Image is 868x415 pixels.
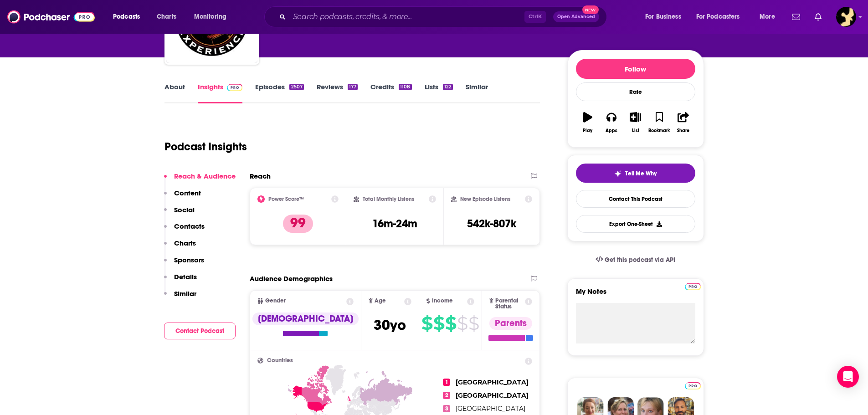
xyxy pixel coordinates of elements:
[443,379,450,386] span: 1
[685,282,701,290] a: Pro website
[370,82,411,103] a: Credits1108
[605,256,675,264] span: Get this podcast via API
[685,283,701,290] img: Podchaser Pro
[495,298,524,310] span: Parental Status
[685,382,701,389] img: Podchaser Pro
[614,170,621,177] img: tell me why sparkle
[255,82,303,103] a: Episodes2507
[317,82,358,103] a: Reviews177
[460,196,510,202] h2: New Episode Listens
[250,172,271,180] h2: Reach
[645,10,681,23] span: For Business
[107,10,152,24] button: open menu
[289,10,524,24] input: Search podcasts, credits, & more...
[164,172,236,189] button: Reach & Audience
[348,84,358,90] div: 177
[433,316,444,331] span: $
[372,217,417,231] h3: 16m-24m
[576,82,695,101] div: Rate
[164,323,236,339] button: Contact Podcast
[606,128,617,133] div: Apps
[164,82,185,103] a: About
[582,5,599,14] span: New
[432,298,453,304] span: Income
[164,140,247,154] h1: Podcast Insights
[836,7,856,27] img: User Profile
[788,9,804,25] a: Show notifications dropdown
[174,205,195,214] p: Social
[576,190,695,208] a: Contact This Podcast
[753,10,786,24] button: open menu
[583,128,592,133] div: Play
[466,82,488,103] a: Similar
[363,196,414,202] h2: Total Monthly Listens
[524,11,546,23] span: Ctrl K
[489,317,532,330] div: Parents
[836,7,856,27] button: Show profile menu
[375,298,386,304] span: Age
[252,313,359,325] div: [DEMOGRAPHIC_DATA]
[374,316,406,334] span: 30 yo
[685,381,701,389] a: Pro website
[648,128,670,133] div: Bookmark
[443,84,453,90] div: 122
[553,11,599,22] button: Open AdvancedNew
[456,405,525,413] span: [GEOGRAPHIC_DATA]
[456,391,529,400] span: [GEOGRAPHIC_DATA]
[632,128,639,133] div: List
[588,249,683,271] a: Get this podcast via API
[174,172,236,180] p: Reach & Audience
[557,15,595,19] span: Open Advanced
[164,222,205,239] button: Contacts
[164,239,196,256] button: Charts
[456,378,529,386] span: [GEOGRAPHIC_DATA]
[174,272,197,281] p: Details
[468,316,479,331] span: $
[283,215,313,233] p: 99
[576,59,695,79] button: Follow
[576,287,695,303] label: My Notes
[625,170,657,177] span: Tell Me Why
[576,106,600,139] button: Play
[265,298,286,304] span: Gender
[445,316,456,331] span: $
[188,10,238,24] button: open menu
[671,106,695,139] button: Share
[811,9,825,25] a: Show notifications dropdown
[576,215,695,233] button: Export One-Sheet
[174,239,196,247] p: Charts
[760,10,775,23] span: More
[151,10,182,24] a: Charts
[164,272,197,289] button: Details
[164,289,196,306] button: Similar
[164,256,204,272] button: Sponsors
[457,316,467,331] span: $
[696,10,740,23] span: For Podcasters
[639,10,693,24] button: open menu
[198,82,243,103] a: InsightsPodchaser Pro
[227,84,243,91] img: Podchaser Pro
[837,366,859,388] div: Open Intercom Messenger
[174,256,204,264] p: Sponsors
[250,274,333,283] h2: Audience Demographics
[194,10,226,23] span: Monitoring
[268,196,304,202] h2: Power Score™
[289,84,303,90] div: 2507
[164,189,201,205] button: Content
[157,10,176,23] span: Charts
[443,405,450,412] span: 3
[164,205,195,222] button: Social
[174,189,201,197] p: Content
[267,358,293,364] span: Countries
[425,82,453,103] a: Lists122
[647,106,671,139] button: Bookmark
[467,217,516,231] h3: 542k-807k
[399,84,411,90] div: 1108
[113,10,140,23] span: Podcasts
[273,6,616,27] div: Search podcasts, credits, & more...
[677,128,689,133] div: Share
[690,10,753,24] button: open menu
[7,8,95,26] img: Podchaser - Follow, Share and Rate Podcasts
[623,106,647,139] button: List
